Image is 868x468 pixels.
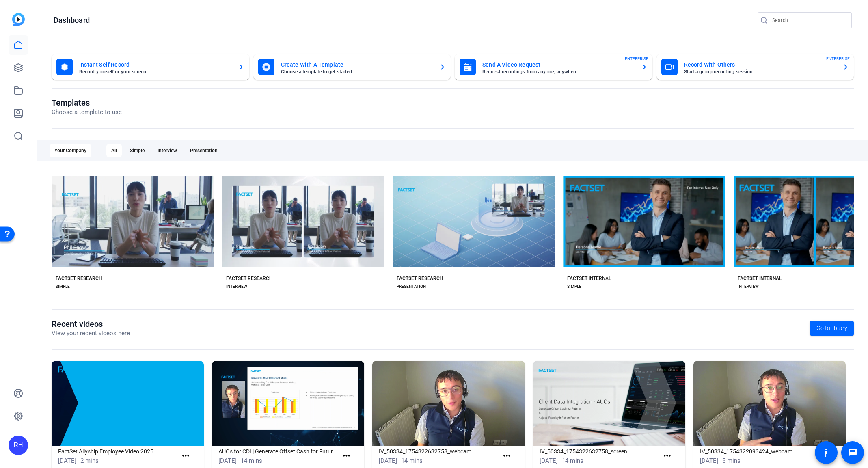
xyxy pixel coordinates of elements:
[502,451,512,461] mat-icon: more_horiz
[826,56,850,62] span: ENTERPRISE
[562,457,583,464] span: 14 mins
[52,108,122,117] p: Choose a template to use
[684,60,836,69] mat-card-title: Record With Others
[567,275,611,282] div: FACTSET INTERNAL
[700,446,819,456] h1: IV_50334_1754322093424_webcam
[379,457,397,464] span: [DATE]
[52,361,204,446] img: FactSet Allyship Employee Video 2025
[226,275,273,282] div: FACTSET RESEARCH
[533,361,685,446] img: IV_50334_1754322632758_screen
[810,321,854,336] a: Go to library
[212,361,364,446] img: AUOs for CDI | Generate Offset Cash for Futures & Adjust Face by Inflation Factor
[848,448,857,457] mat-icon: message
[379,446,498,456] h1: IV_50334_1754322632758_webcam
[226,283,247,290] div: INTERVIEW
[50,144,91,157] div: Your Company
[772,15,845,25] input: Search
[12,13,25,26] img: blue-gradient.svg
[281,69,433,74] mat-card-subtitle: Choose a template to get started
[372,361,525,446] img: IV_50334_1754322632758_webcam
[52,329,130,338] p: View your recent videos here
[662,451,672,461] mat-icon: more_horiz
[52,319,130,329] h1: Recent videos
[185,144,222,157] div: Presentation
[56,283,70,290] div: SIMPLE
[482,69,635,74] mat-card-subtitle: Request recordings from anyone, anywhere
[401,457,423,464] span: 14 mins
[106,144,122,157] div: All
[253,54,451,80] button: Create With A TemplateChoose a template to get started
[482,60,635,69] mat-card-title: Send A Video Request
[58,446,177,456] h1: FactSet Allyship Employee Video 2025
[52,54,249,80] button: Instant Self RecordRecord yourself or your screen
[816,324,847,332] span: Go to library
[693,361,846,446] img: IV_50334_1754322093424_webcam
[218,457,237,464] span: [DATE]
[722,457,741,464] span: 5 mins
[153,144,182,157] div: Interview
[54,15,90,25] h1: Dashboard
[281,60,433,69] mat-card-title: Create With A Template
[52,98,122,108] h1: Templates
[540,457,558,464] span: [DATE]
[58,457,76,464] span: [DATE]
[241,457,262,464] span: 14 mins
[738,275,782,282] div: FACTSET INTERNAL
[656,54,854,80] button: Record With OthersStart a group recording sessionENTERPRISE
[567,283,581,290] div: SIMPLE
[79,60,231,69] mat-card-title: Instant Self Record
[56,275,102,282] div: FACTSET RESEARCH
[181,451,191,461] mat-icon: more_horiz
[397,283,426,290] div: PRESENTATION
[9,436,28,455] div: RH
[738,283,759,290] div: INTERVIEW
[700,457,718,464] span: [DATE]
[341,451,352,461] mat-icon: more_horiz
[218,446,338,456] h1: AUOs for CDI | Generate Offset Cash for Futures & Adjust Face by Inflation Factor
[397,275,443,282] div: FACTSET RESEARCH
[80,457,99,464] span: 2 mins
[455,54,652,80] button: Send A Video RequestRequest recordings from anyone, anywhereENTERPRISE
[540,446,659,456] h1: IV_50334_1754322632758_screen
[625,56,648,62] span: ENTERPRISE
[821,448,831,457] mat-icon: accessibility
[79,69,231,74] mat-card-subtitle: Record yourself or your screen
[125,144,149,157] div: Simple
[684,69,836,74] mat-card-subtitle: Start a group recording session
